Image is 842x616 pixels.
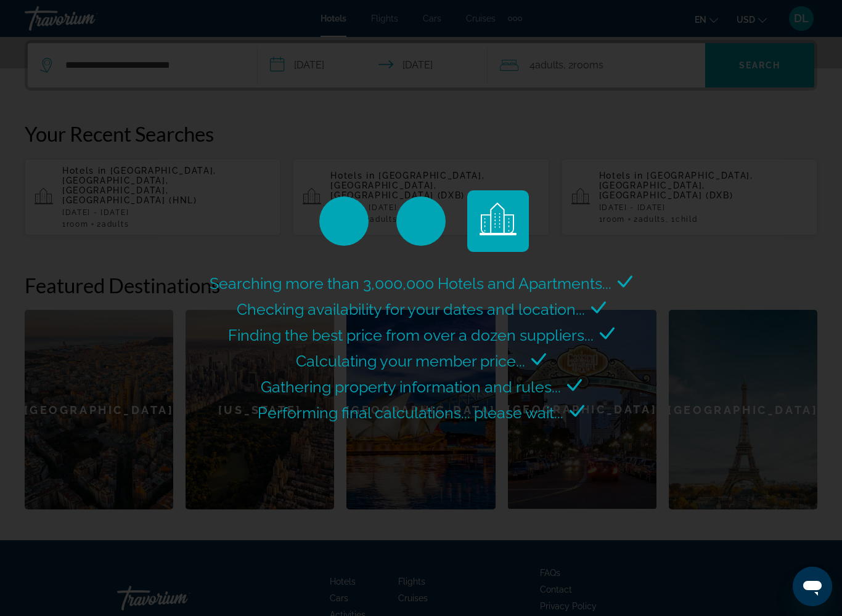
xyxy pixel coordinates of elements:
span: Checking availability for your dates and location... [237,300,585,318]
span: Searching more than 3,000,000 Hotels and Apartments... [210,274,611,293]
span: Gathering property information and rules... [261,378,561,396]
iframe: Botón para iniciar la ventana de mensajería [793,567,832,606]
span: Performing final calculations... please wait... [258,403,563,422]
span: Calculating your member price... [296,352,525,370]
span: Finding the best price from over a dozen suppliers... [228,326,594,344]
